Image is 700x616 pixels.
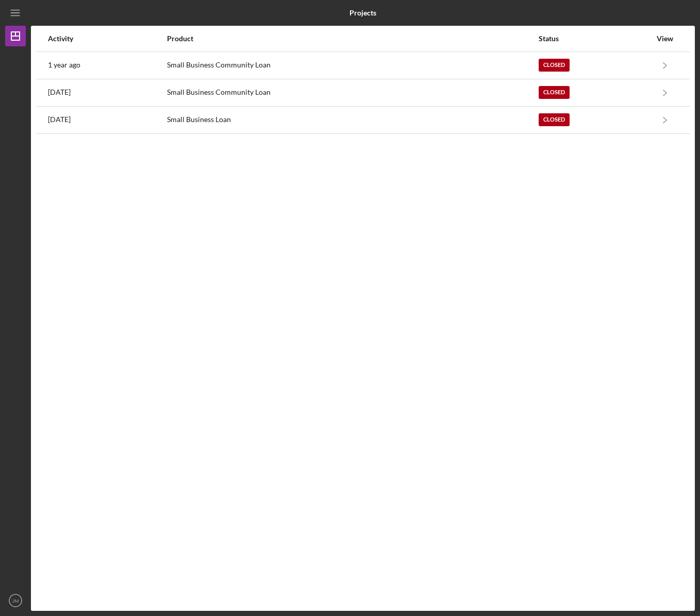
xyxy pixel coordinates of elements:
button: JM [5,590,26,611]
div: Small Business Community Loan [167,53,538,78]
div: Closed [539,113,570,126]
div: Product [167,35,538,43]
time: 2023-06-30 01:02 [48,115,71,124]
div: Status [539,35,651,43]
div: Small Business Loan [167,107,538,133]
b: Projects [349,9,376,17]
div: Small Business Community Loan [167,80,538,106]
time: 2023-12-18 22:11 [48,88,71,96]
div: Closed [539,86,570,99]
div: Closed [539,59,570,72]
div: View [652,35,678,43]
time: 2024-07-08 17:49 [48,61,80,69]
div: Activity [48,35,166,43]
text: JM [12,598,19,604]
